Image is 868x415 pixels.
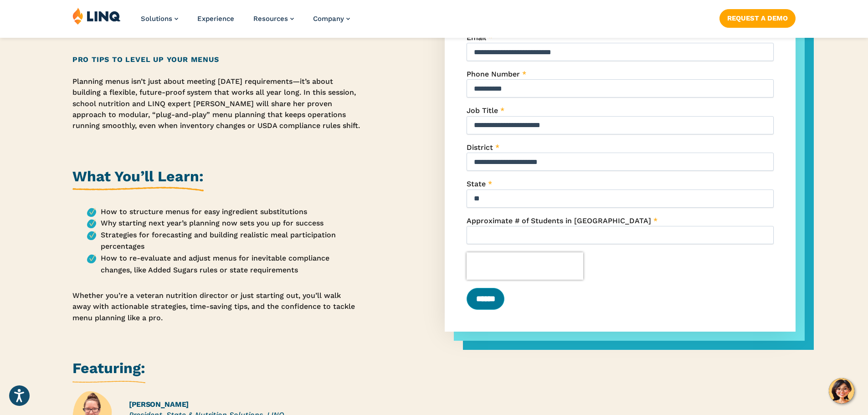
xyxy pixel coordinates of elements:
h2: Featuring: [72,358,145,383]
h2: Pro Tips to Level Up Your Menus [72,54,361,65]
li: Strategies for forecasting and building realistic meal participation percentages [87,229,361,252]
button: Hello, have a question? Let’s chat. [829,378,854,404]
nav: Primary Navigation [141,7,350,37]
a: Resources [253,15,294,23]
h4: [PERSON_NAME] [129,400,361,410]
p: Planning menus isn’t just about meeting [DATE] requirements—it’s about building a flexible, futur... [72,76,361,132]
span: State [467,179,486,188]
span: Approximate # of Students in [GEOGRAPHIC_DATA] [467,216,651,225]
span: Email [467,33,486,42]
img: LINQ | K‑12 Software [72,7,121,25]
span: Solutions [141,15,172,23]
nav: Button Navigation [719,7,796,27]
a: Company [313,15,350,23]
span: Job Title [467,106,498,115]
span: District [467,143,493,152]
li: How to structure menus for easy ingredient substitutions [87,206,361,218]
iframe: reCAPTCHA [467,252,583,280]
li: Why starting next year’s planning now sets you up for success [87,217,361,229]
a: Experience [197,15,234,23]
p: Whether you’re a veteran nutrition director or just starting out, you’ll walk away with actionabl... [72,290,361,323]
span: Phone Number [467,70,520,78]
a: Solutions [141,15,178,23]
li: How to re-evaluate and adjust menus for inevitable compliance changes, like Added Sugars rules or... [87,252,361,276]
span: Resources [253,15,288,23]
a: Request a Demo [719,9,796,27]
span: Company [313,15,344,23]
h2: What You’ll Learn: [72,166,204,191]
